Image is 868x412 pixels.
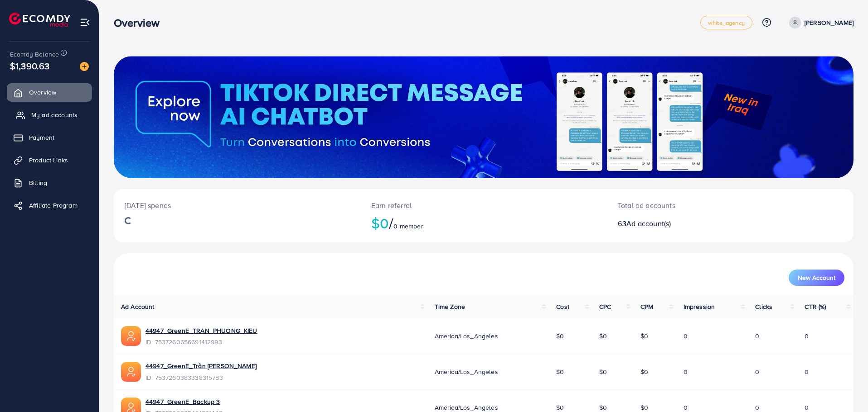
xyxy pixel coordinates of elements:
[755,302,772,311] span: Clicks
[805,17,853,28] p: [PERSON_NAME]
[786,17,853,28] a: [PERSON_NAME]
[29,133,54,142] span: Payment
[29,88,56,97] span: Overview
[121,362,141,382] img: ic-ads-acc.e4c84228.svg
[435,403,498,412] span: America/Los_Angeles
[789,270,844,286] button: New Account
[121,302,155,311] span: Ad Account
[80,62,89,71] img: image
[393,222,423,231] span: 0 member
[556,403,564,412] span: $0
[556,302,569,311] span: Cost
[708,20,745,26] span: white_agency
[618,219,781,228] h2: 63
[435,302,465,311] span: Time Zone
[7,151,92,169] a: Product Links
[125,200,349,211] p: [DATE] spends
[145,361,257,370] a: 44947_GreenE_Trần [PERSON_NAME]
[145,397,223,406] a: 44947_GreenE_Backup 3
[7,196,92,214] a: Affiliate Program
[798,275,835,281] span: New Account
[7,106,92,124] a: My ad accounts
[599,367,607,376] span: $0
[121,326,141,346] img: ic-ads-acc.e4c84228.svg
[31,110,78,119] span: My ad accounts
[700,16,752,29] a: white_agency
[755,403,759,412] span: 0
[805,331,809,341] span: 0
[684,403,688,412] span: 0
[755,367,759,376] span: 0
[371,214,596,232] h2: $0
[599,331,607,341] span: $0
[114,16,167,29] h3: Overview
[599,302,611,311] span: CPC
[145,373,257,382] span: ID: 7537260383338315783
[599,403,607,412] span: $0
[556,331,564,341] span: $0
[684,302,715,311] span: Impression
[145,326,257,335] a: 44947_GreenE_TRAN_PHUONG_KIEU
[755,331,759,341] span: 0
[435,367,498,376] span: America/Los_Angeles
[805,302,826,311] span: CTR (%)
[626,218,671,228] span: Ad account(s)
[7,83,92,101] a: Overview
[9,13,70,27] img: logo
[29,178,47,187] span: Billing
[618,200,781,211] p: Total ad accounts
[10,59,49,72] span: $1,390.63
[389,213,393,233] span: /
[145,337,257,346] span: ID: 7537260656691412993
[556,367,564,376] span: $0
[640,302,653,311] span: CPM
[684,367,688,376] span: 0
[10,50,59,59] span: Ecomdy Balance
[640,403,648,412] span: $0
[29,201,78,210] span: Affiliate Program
[371,200,596,211] p: Earn referral
[640,367,648,376] span: $0
[805,403,809,412] span: 0
[7,128,92,147] a: Payment
[435,331,498,341] span: America/Los_Angeles
[684,331,688,341] span: 0
[29,156,68,165] span: Product Links
[80,17,90,28] img: menu
[640,331,648,341] span: $0
[7,174,92,192] a: Billing
[805,367,809,376] span: 0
